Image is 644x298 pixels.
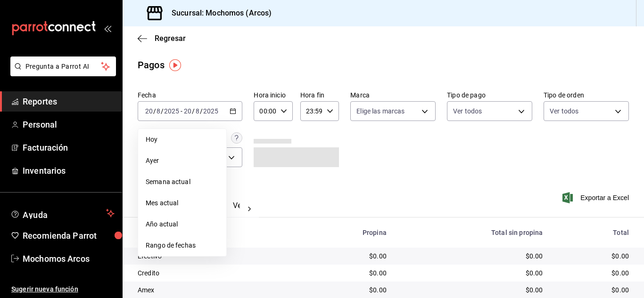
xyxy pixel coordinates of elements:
[402,251,543,261] div: $0.00
[138,34,186,43] button: Regresar
[23,118,115,131] span: Personal
[356,106,405,116] span: Elige las marcas
[310,251,387,261] div: $0.00
[181,107,182,115] span: -
[146,156,219,166] span: Ayer
[310,268,387,278] div: $0.00
[200,107,203,115] span: /
[23,164,115,177] span: Inventarios
[564,192,629,203] button: Exportar a Excel
[453,106,482,116] span: Ver todos
[23,95,115,108] span: Reportes
[156,107,161,115] input: --
[558,251,629,261] div: $0.00
[23,252,115,265] span: Mochomos Arcos
[350,92,436,98] label: Marca
[153,107,156,115] span: /
[164,8,272,19] h3: Sucursal: Mochomos (Arcos)
[310,229,387,236] div: Propina
[23,141,115,154] span: Facturación
[146,219,219,229] span: Año actual
[23,229,115,242] span: Recomienda Parrot
[138,268,295,278] div: Credito
[558,229,629,236] div: Total
[138,285,295,295] div: Amex
[104,24,111,32] button: open_drawer_menu
[164,107,180,115] input: ----
[155,34,186,43] span: Regresar
[146,198,219,208] span: Mes actual
[161,107,164,115] span: /
[146,177,219,187] span: Semana actual
[138,92,242,98] label: Fecha
[550,106,578,116] span: Ver todos
[300,92,339,98] label: Hora fin
[447,92,532,98] label: Tipo de pago
[558,268,629,278] div: $0.00
[402,268,543,278] div: $0.00
[195,107,200,115] input: --
[138,58,165,72] div: Pagos
[145,107,153,115] input: --
[11,284,115,294] span: Sugerir nueva función
[544,92,629,98] label: Tipo de orden
[25,62,101,72] span: Pregunta a Parrot AI
[192,107,195,115] span: /
[10,56,116,76] button: Pregunta a Parrot AI
[7,68,116,78] a: Pregunta a Parrot AI
[402,285,543,295] div: $0.00
[402,229,543,236] div: Total sin propina
[23,208,102,219] span: Ayuda
[169,59,181,71] img: Tooltip marker
[233,201,268,217] button: Ver pagos
[254,92,292,98] label: Hora inicio
[183,107,192,115] input: --
[146,135,219,145] span: Hoy
[558,285,629,295] div: $0.00
[310,285,387,295] div: $0.00
[146,241,219,250] span: Rango de fechas
[203,107,219,115] input: ----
